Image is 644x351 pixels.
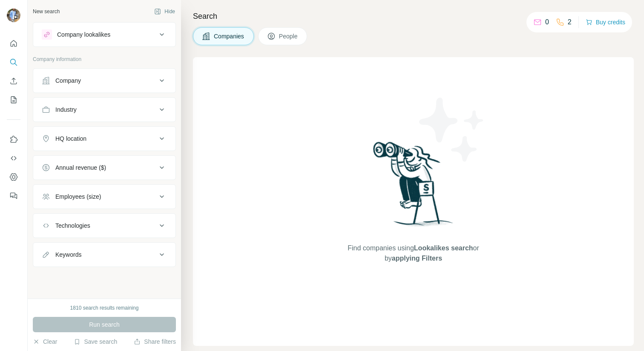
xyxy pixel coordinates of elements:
button: Share filters [134,337,176,346]
p: 0 [545,17,549,27]
button: Hide [148,5,181,18]
button: Keywords [33,244,175,265]
button: Industry [33,99,175,120]
button: Save search [74,337,117,346]
div: Annual revenue ($) [55,163,106,172]
button: Use Surfe on LinkedIn [7,132,20,147]
div: Company [55,76,81,85]
p: 2 [568,17,572,27]
button: Feedback [7,188,20,203]
button: Buy credits [586,16,625,28]
button: Clear [33,337,57,346]
span: applying Filters [392,255,442,262]
div: Industry [55,105,77,114]
div: HQ location [55,134,86,143]
p: Company information [33,55,176,63]
button: Annual revenue ($) [33,157,175,178]
button: Company [33,70,175,91]
button: My lists [7,92,20,107]
img: Avatar [7,9,20,22]
button: Technologies [33,215,175,236]
button: Dashboard [7,169,20,185]
button: Company lookalikes [33,24,175,45]
span: Companies [214,32,245,41]
button: Quick start [7,36,20,51]
div: Employees (size) [55,192,101,201]
button: HQ location [33,128,175,149]
button: Employees (size) [33,186,175,207]
div: Company lookalikes [57,30,110,39]
img: Surfe Illustration - Stars [414,91,490,168]
button: Use Surfe API [7,151,20,166]
h4: Search [193,10,634,22]
span: People [279,32,299,41]
div: 1810 search results remaining [70,304,139,312]
div: New search [33,8,60,15]
div: Technologies [55,221,90,230]
span: Find companies using or by [345,243,481,264]
button: Search [7,55,20,70]
button: Enrich CSV [7,73,20,89]
img: Surfe Illustration - Woman searching with binoculars [369,139,458,235]
span: Lookalikes search [414,244,473,252]
div: Keywords [55,250,81,259]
